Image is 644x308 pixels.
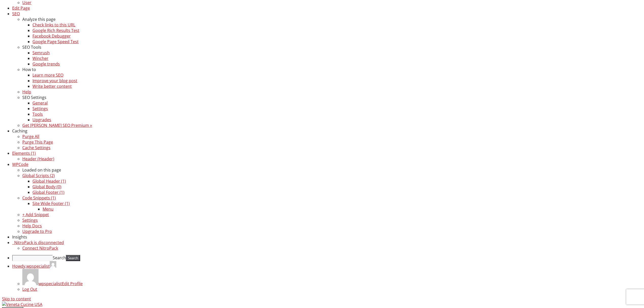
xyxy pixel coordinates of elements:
[12,269,642,292] ul: Howdy, wpspecialist
[22,173,55,178] a: Global Scripts (2)
[32,50,50,56] a: Semrush
[32,56,48,61] a: Wincher
[22,286,37,292] a: Log Out
[12,128,642,134] div: Caching
[32,22,75,28] a: Check links to this URL
[32,111,43,117] a: Tools
[32,83,72,89] a: Write better content
[22,89,31,95] a: Help
[32,28,79,33] a: Google Rich Results Test
[22,212,49,217] a: + Add Snippet
[26,263,50,269] span: wpspecialist
[12,240,64,245] a: NitroPack is disconnected
[32,61,60,67] a: Google trends
[66,255,80,261] input: Search
[22,229,52,234] a: Upgrade to Pro
[12,162,28,167] a: WPCode
[32,178,66,184] a: Global Header (1)
[32,72,63,78] a: Learn more SEO
[32,106,48,111] a: Settings
[32,184,61,190] a: Global Body (0)
[2,302,42,307] img: Veneta Cucine USA
[32,117,51,123] a: Upgrades
[22,156,54,162] a: Header (Header)
[62,281,83,286] span: Edit Profile
[22,134,39,139] a: Purge All
[43,206,53,212] a: Menu
[32,190,64,195] a: Global Footer (1)
[2,296,31,302] a: Skip to content
[32,201,70,206] a: Site Wide Footer (1)
[22,145,50,150] a: Cache Settings
[12,234,27,240] span: Insights
[22,195,56,201] a: Code Snippets (1)
[32,39,79,44] a: Google Page Speed Test
[32,33,71,39] a: Facebook Debugger
[12,263,56,269] a: Howdy,
[22,16,642,22] div: Analyze this page
[12,5,30,11] a: Edit Page
[32,78,77,83] a: Improve your blog post
[39,281,62,286] span: wpspecialist
[22,167,642,173] div: Loaded on this page
[53,255,66,261] label: Search
[22,245,58,251] a: Connect NitroPack
[22,139,53,145] a: Purge This Page
[22,223,42,229] a: Help Docs
[32,100,48,106] a: General
[22,217,38,223] a: Settings
[22,44,642,50] div: SEO Tools
[12,11,20,16] span: SEO
[22,67,642,72] div: How to
[22,95,642,100] div: SEO Settings
[12,150,36,156] a: Elements (1)
[22,123,92,128] a: Get [PERSON_NAME] SEO Premium »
